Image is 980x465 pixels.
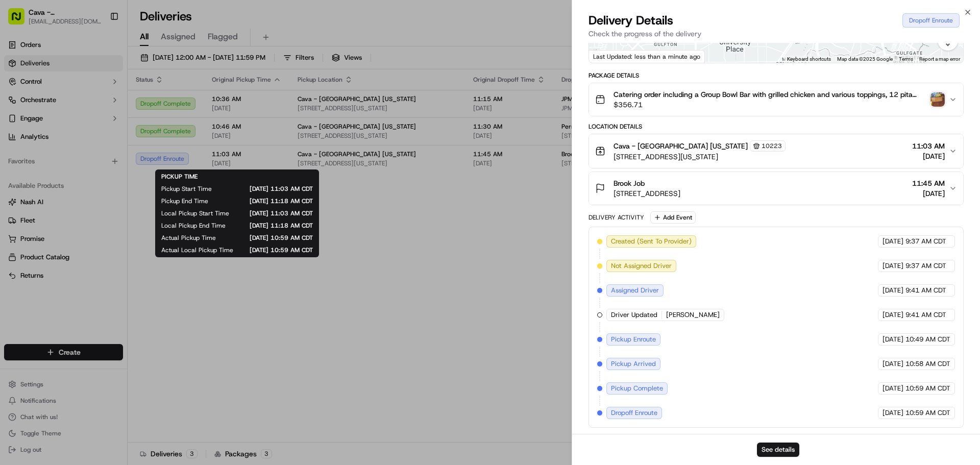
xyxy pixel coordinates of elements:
[757,443,799,457] button: See details
[242,222,313,230] span: [DATE] 11:18 AM CDT
[883,359,903,369] span: [DATE]
[589,12,673,29] span: Delivery Details
[905,261,946,271] span: 9:37 AM CDT
[611,286,659,295] span: Assigned Driver
[611,359,656,369] span: Pickup Arrived
[919,56,960,62] a: Report a map error
[905,286,946,295] span: 9:41 AM CDT
[611,335,656,344] span: Pickup Enroute
[899,56,913,62] a: Terms (opens in new tab)
[614,89,926,100] span: Catering order including a Group Bowl Bar with grilled chicken and various toppings, 12 pita quar...
[905,335,950,344] span: 10:49 AM CDT
[161,246,233,254] span: Actual Local Pickup Time
[10,41,186,57] p: Welcome 👋
[905,310,946,320] span: 9:41 AM CDT
[905,237,946,246] span: 9:37 AM CDT
[592,50,625,63] a: Open this area in Google Maps (opens a new window)
[589,50,705,63] div: Last Updated: less than a minute ago
[905,408,950,418] span: 10:59 AM CDT
[96,148,164,158] span: API Documentation
[27,66,184,77] input: Got a question? Start typing here...
[6,144,82,162] a: 📗Knowledge Base
[161,209,229,217] span: Local Pickup Start Time
[250,246,313,254] span: [DATE] 10:59 AM CDT
[161,173,198,181] span: PICKUP TIME
[232,234,313,242] span: [DATE] 10:59 AM CDT
[228,185,313,193] span: [DATE] 11:03 AM CDT
[161,197,208,205] span: Pickup End Time
[611,237,692,246] span: Created (Sent To Provider)
[883,408,903,418] span: [DATE]
[611,261,672,271] span: Not Assigned Driver
[82,144,168,162] a: 💻API Documentation
[161,222,226,230] span: Local Pickup End Time
[589,123,964,131] div: Location Details
[589,29,964,39] p: Check the progress of the delivery
[86,149,94,157] div: 💻
[589,71,964,80] div: Package Details
[883,261,903,271] span: [DATE]
[883,335,903,344] span: [DATE]
[161,185,212,193] span: Pickup Start Time
[912,151,945,161] span: [DATE]
[905,359,950,369] span: 10:58 AM CDT
[666,310,720,320] span: [PERSON_NAME]
[650,211,696,224] button: Add Event
[614,188,680,199] span: [STREET_ADDRESS]
[614,178,645,188] span: Brook Job
[592,50,625,63] img: Google
[611,384,663,393] span: Pickup Complete
[174,101,186,113] button: Start new chat
[589,83,963,116] button: Catering order including a Group Bowl Bar with grilled chicken and various toppings, 12 pita quar...
[883,384,903,393] span: [DATE]
[20,148,78,158] span: Knowledge Base
[883,310,903,320] span: [DATE]
[246,209,313,217] span: [DATE] 11:03 AM CDT
[10,10,31,31] img: Nash
[611,310,657,320] span: Driver Updated
[912,141,945,151] span: 11:03 AM
[102,173,124,181] span: Pylon
[10,97,29,116] img: 1736555255976-a54dd68f-1ca7-489b-9aae-adbdc363a1c4
[614,141,748,151] span: Cava - [GEOGRAPHIC_DATA] [US_STATE]
[10,149,18,157] div: 📗
[787,56,831,63] button: Keyboard shortcuts
[614,152,786,162] span: [STREET_ADDRESS][US_STATE]
[589,134,963,168] button: Cava - [GEOGRAPHIC_DATA] [US_STATE]10223[STREET_ADDRESS][US_STATE]11:03 AM[DATE]
[72,173,124,181] a: Powered byPylon
[161,234,216,242] span: Actual Pickup Time
[837,56,893,62] span: Map data ©2025 Google
[883,286,903,295] span: [DATE]
[35,97,167,108] div: Start new chat
[883,237,903,246] span: [DATE]
[614,100,926,110] span: $356.71
[905,384,950,393] span: 10:59 AM CDT
[589,213,644,222] div: Delivery Activity
[589,172,963,205] button: Brook Job[STREET_ADDRESS]11:45 AM[DATE]
[225,197,313,205] span: [DATE] 11:18 AM CDT
[762,142,782,150] span: 10223
[611,408,657,418] span: Dropoff Enroute
[912,178,945,188] span: 11:45 AM
[930,92,945,107] img: photo_proof_of_delivery image
[35,108,129,116] div: We're available if you need us!
[912,188,945,199] span: [DATE]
